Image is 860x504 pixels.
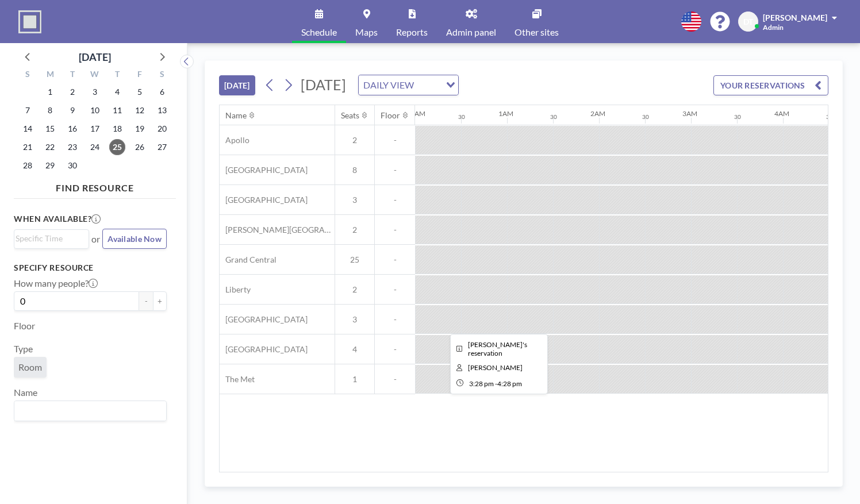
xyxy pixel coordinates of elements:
button: YOUR RESERVATIONS [713,75,828,95]
span: Other sites [515,28,559,37]
div: Search for option [14,230,89,247]
span: Schedule [301,28,337,37]
span: Reports [396,28,428,37]
span: Thursday, September 4, 2025 [109,84,125,100]
span: 3 [335,195,374,205]
span: Monday, September 22, 2025 [42,139,58,155]
button: Available Now [102,229,167,249]
span: 8 [335,165,374,175]
span: Dan Papson [468,363,523,372]
span: Grand Central [220,255,277,265]
span: Tuesday, September 2, 2025 [64,84,80,100]
span: - [375,284,415,295]
span: Admin panel [446,28,496,37]
span: [DATE] [301,76,346,93]
span: Dan's reservation [468,340,527,357]
label: Name [14,387,37,398]
span: Friday, September 26, 2025 [132,139,148,155]
div: Floor [381,110,400,121]
label: Type [14,343,33,355]
span: - [375,374,415,384]
button: [DATE] [219,75,255,95]
span: Wednesday, September 17, 2025 [87,121,103,137]
div: T [62,68,84,83]
span: 3 [335,314,374,325]
input: Search for option [16,232,82,245]
div: W [84,68,106,83]
span: - [375,165,415,175]
span: Tuesday, September 23, 2025 [64,139,80,155]
div: 30 [734,113,741,121]
span: Maps [355,28,378,37]
span: - [375,255,415,265]
span: - [375,135,415,145]
div: 30 [550,113,557,121]
span: 2 [335,135,374,145]
span: Wednesday, September 3, 2025 [87,84,103,100]
span: DT [743,17,753,27]
span: Wednesday, September 24, 2025 [87,139,103,155]
div: Search for option [14,401,166,421]
span: or [91,233,100,245]
span: Friday, September 5, 2025 [132,84,148,100]
span: Thursday, September 18, 2025 [109,121,125,137]
label: How many people? [14,278,98,289]
span: Sunday, September 14, 2025 [20,121,36,137]
span: Friday, September 19, 2025 [132,121,148,137]
span: [GEOGRAPHIC_DATA] [220,344,308,355]
span: Saturday, September 13, 2025 [154,102,170,118]
span: 4:28 PM [497,379,522,388]
span: Thursday, September 25, 2025 [109,139,125,155]
button: + [153,291,167,311]
span: [PERSON_NAME] [763,13,827,22]
span: Tuesday, September 16, 2025 [64,121,80,137]
span: Monday, September 1, 2025 [42,84,58,100]
span: 2 [335,284,374,295]
div: S [151,68,173,83]
button: - [139,291,153,311]
span: Room [18,361,42,373]
span: Saturday, September 20, 2025 [154,121,170,137]
span: [GEOGRAPHIC_DATA] [220,314,308,325]
div: F [128,68,151,83]
span: [PERSON_NAME][GEOGRAPHIC_DATA] [220,225,335,235]
img: organization-logo [18,10,41,33]
span: Tuesday, September 9, 2025 [64,102,80,118]
div: [DATE] [79,49,111,65]
div: 1AM [498,109,513,118]
span: - [375,195,415,205]
span: Monday, September 29, 2025 [42,157,58,174]
div: 30 [458,113,465,121]
div: 30 [642,113,649,121]
span: Tuesday, September 30, 2025 [64,157,80,174]
span: Thursday, September 11, 2025 [109,102,125,118]
span: - [375,225,415,235]
span: - [375,344,415,355]
div: M [39,68,62,83]
span: Monday, September 15, 2025 [42,121,58,137]
span: 1 [335,374,374,384]
span: Monday, September 8, 2025 [42,102,58,118]
span: Wednesday, September 10, 2025 [87,102,103,118]
span: [GEOGRAPHIC_DATA] [220,195,308,205]
span: DAILY VIEW [361,78,416,93]
span: 2 [335,225,374,235]
span: [GEOGRAPHIC_DATA] [220,165,308,175]
h4: FIND RESOURCE [14,178,176,194]
div: Search for option [359,75,458,95]
input: Search for option [16,403,160,418]
span: - [495,379,497,388]
span: Friday, September 12, 2025 [132,102,148,118]
div: 30 [826,113,833,121]
span: Sunday, September 7, 2025 [20,102,36,118]
span: Sunday, September 21, 2025 [20,139,36,155]
input: Search for option [417,78,439,93]
div: 3AM [682,109,697,118]
span: 25 [335,255,374,265]
span: Saturday, September 6, 2025 [154,84,170,100]
h3: Specify resource [14,263,167,273]
div: 2AM [590,109,605,118]
label: Floor [14,320,35,332]
span: The Met [220,374,255,384]
div: 4AM [774,109,789,118]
